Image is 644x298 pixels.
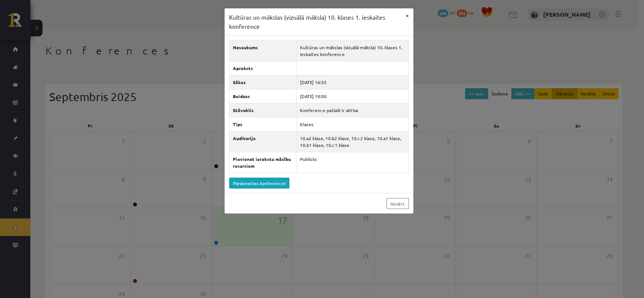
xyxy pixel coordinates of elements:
th: Apraksts [229,61,296,75]
th: Sākas [229,75,296,89]
td: Publisks [296,152,408,173]
th: Nosaukums [229,41,296,61]
td: 10.a2 klase, 10.b2 klase, 10.c2 klase, 10.a1 klase, 10.b1 klase, 10.c1 klase [296,131,408,152]
td: [DATE] 16:55 [296,75,408,89]
th: Auditorija [229,131,296,152]
td: [DATE] 18:00 [296,89,408,103]
td: Konference pašlaik ir aktīva [296,103,408,117]
th: Tips [229,117,296,131]
th: Pievienot ierakstu mācību resursiem [229,152,296,173]
h3: Kultūras un mākslas (vizuālā māksla) 10. klases 1. ieskaites konference [229,13,401,31]
td: Klases [296,117,408,131]
th: Stāvoklis [229,103,296,117]
th: Beidzas [229,89,296,103]
td: Kultūras un mākslas (vizuālā māksla) 10. klases 1. ieskaites konference [296,41,408,61]
a: Pievienoties konferencei [229,178,289,189]
a: Aizvērt [386,198,409,209]
button: × [401,8,413,23]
